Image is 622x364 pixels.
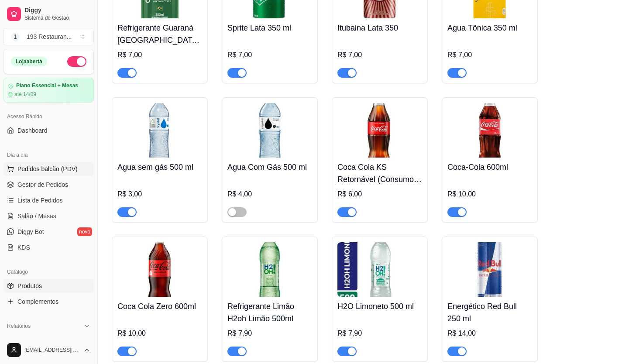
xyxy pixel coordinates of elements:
[3,78,94,103] a: Plano Essencial + Mesasaté 14/09
[14,91,36,98] article: até 14/09
[227,50,312,60] div: R$ 7,00
[117,328,202,339] div: R$ 10,00
[3,124,94,137] a: Dashboard
[337,189,422,199] div: R$ 6,00
[117,22,202,46] h4: Refrigerante Guaraná [GEOGRAPHIC_DATA] Lata 350ml
[3,110,94,124] div: Acesso Rápido
[27,32,72,41] div: 193 Restauran ...
[117,103,202,158] img: product-image
[447,242,532,297] img: product-image
[3,162,94,176] button: Pedidos balcão (PDV)
[3,279,94,293] a: Produtos
[3,193,94,207] a: Lista de Pedidos
[337,242,422,297] img: product-image
[117,300,202,312] h4: Coca Cola Zero 600ml
[11,32,20,41] span: 1
[447,103,532,158] img: product-image
[24,7,90,14] span: Diggy
[447,161,532,173] h4: Coca-Cola 600ml
[117,161,202,173] h4: Agua sem gás 500 ml
[17,126,48,135] span: Dashboard
[447,189,532,199] div: R$ 10,00
[17,282,42,290] span: Produtos
[3,178,94,192] a: Gestor de Pedidos
[227,103,312,158] img: product-image
[337,300,422,312] h4: H2O Limoneto 500 ml
[227,328,312,339] div: R$ 7,90
[3,295,94,309] a: Complementos
[447,50,532,60] div: R$ 7,00
[17,336,75,344] span: Relatórios de vendas
[3,340,94,361] button: [EMAIL_ADDRESS][DOMAIN_NAME]
[3,209,94,223] a: Salão / Mesas
[117,50,202,60] div: R$ 7,00
[227,22,312,34] h4: Sprite Lata 350 ml
[17,196,63,205] span: Lista de Pedidos
[16,82,78,89] article: Plano Essencial + Mesas
[227,189,312,199] div: R$ 4,00
[3,28,94,45] button: Select a team
[17,227,44,236] span: Diggy Bot
[447,328,532,339] div: R$ 14,00
[337,103,422,158] img: product-image
[3,225,94,239] a: Diggy Botnovo
[3,265,94,279] div: Catálogo
[337,328,422,339] div: R$ 7,90
[337,50,422,60] div: R$ 7,00
[337,161,422,185] h4: Coca Cola KS Retornável (Consumo no local)
[337,22,422,34] h4: Itubaina Lata 350
[3,333,94,347] a: Relatórios de vendas
[3,148,94,162] div: Dia a dia
[67,56,86,67] button: Alterar Status
[24,14,90,21] span: Sistema de Gestão
[447,22,532,34] h4: Agua Tônica 350 ml
[17,212,56,220] span: Salão / Mesas
[17,165,78,173] span: Pedidos balcão (PDV)
[447,300,532,325] h4: Energético Red Bull 250 ml
[3,240,94,254] a: KDS
[227,300,312,325] h4: Refrigerante Limão H2oh Limão 500ml
[117,242,202,297] img: product-image
[17,243,30,252] span: KDS
[7,323,31,330] span: Relatórios
[117,189,202,199] div: R$ 3,00
[227,242,312,297] img: product-image
[11,57,47,66] div: Loja aberta
[17,297,58,306] span: Complementos
[17,180,68,189] span: Gestor de Pedidos
[3,3,94,24] a: DiggySistema de Gestão
[227,161,312,173] h4: Agua Com Gás 500 ml
[24,347,80,354] span: [EMAIL_ADDRESS][DOMAIN_NAME]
